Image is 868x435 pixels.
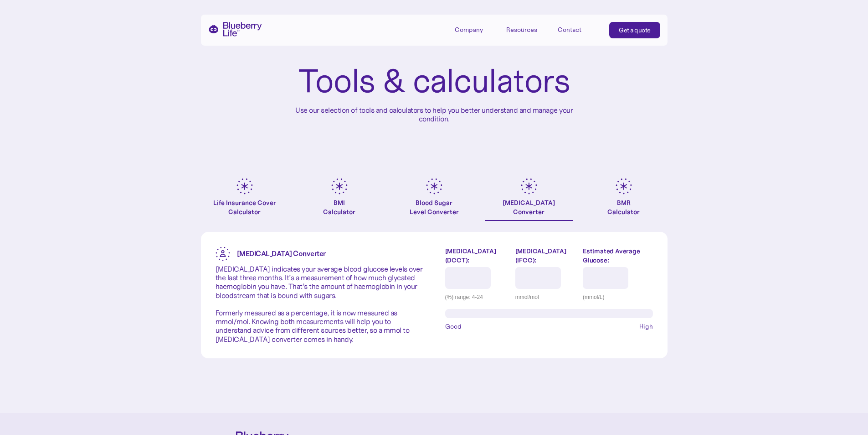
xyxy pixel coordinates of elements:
div: [MEDICAL_DATA] Converter [503,198,555,216]
a: [MEDICAL_DATA]Converter [485,178,573,221]
div: Resources [506,26,537,34]
div: Resources [506,22,547,37]
span: High [639,322,653,331]
p: Use our selection of tools and calculators to help you better understand and manage your condition. [288,106,580,123]
div: Company [455,26,483,34]
div: Life Insurance Cover Calculator [201,198,288,216]
a: home [208,22,262,37]
label: [MEDICAL_DATA] (IFCC): [515,246,576,265]
div: Blood Sugar Level Converter [410,198,459,216]
div: Contact [558,26,581,34]
div: (mmol/L) [583,293,652,302]
strong: [MEDICAL_DATA] Converter [237,249,326,258]
div: mmol/mol [515,293,576,302]
h1: Tools & calculators [298,64,570,99]
a: BMRCalculator [580,178,668,221]
a: Life Insurance Cover Calculator [201,178,288,221]
a: Get a quote [609,22,660,38]
label: [MEDICAL_DATA] (DCCT): [445,246,508,265]
div: BMI Calculator [323,198,355,216]
div: BMR Calculator [607,198,640,216]
div: Get a quote [619,26,651,35]
div: (%) range: 4-24 [445,293,508,302]
div: Company [455,22,496,37]
a: BMICalculator [296,178,383,221]
a: Contact [558,22,599,37]
a: Blood SugarLevel Converter [390,178,478,221]
label: Estimated Average Glucose: [583,246,652,265]
span: Good [445,322,462,331]
p: [MEDICAL_DATA] indicates your average blood glucose levels over the last three months. It’s a mea... [216,265,423,344]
